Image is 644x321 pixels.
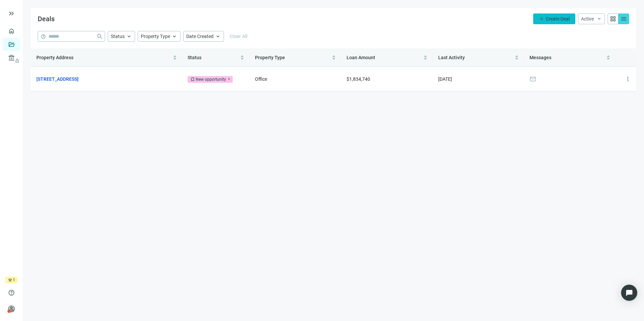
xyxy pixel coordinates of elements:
[8,289,15,296] span: help
[529,55,551,60] span: Messages
[546,16,570,22] span: Create Deal
[578,13,605,24] button: Activekeyboard_arrow_down
[621,285,637,301] div: Open Intercom Messenger
[188,55,201,60] span: Status
[186,34,214,39] span: Date Created
[8,278,12,282] span: crown
[41,34,46,39] span: help
[610,15,616,22] span: grid_view
[529,76,536,82] span: mail
[255,55,285,60] span: Property Type
[141,34,170,39] span: Property Type
[620,15,627,22] span: menu
[347,55,375,60] span: Loan Amount
[215,33,221,39] span: keyboard_arrow_up
[36,75,78,83] a: [STREET_ADDRESS]
[196,76,226,83] div: New opportunity
[227,31,251,42] button: Clear All
[621,72,635,86] button: more_vert
[13,277,15,283] span: 1
[581,16,594,22] span: Active
[597,16,602,22] span: keyboard_arrow_down
[624,76,631,82] span: more_vert
[8,306,15,312] span: person
[171,33,178,39] span: keyboard_arrow_up
[126,33,132,39] span: keyboard_arrow_up
[438,76,452,82] span: [DATE]
[255,76,267,82] span: Office
[190,77,195,82] span: bookmark
[36,55,73,60] span: Property Address
[438,55,465,60] span: Last Activity
[7,9,15,17] button: keyboard_double_arrow_right
[533,13,575,24] button: addCreate Deal
[539,16,544,22] span: add
[347,76,370,82] span: $1,834,740
[111,34,125,39] span: Status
